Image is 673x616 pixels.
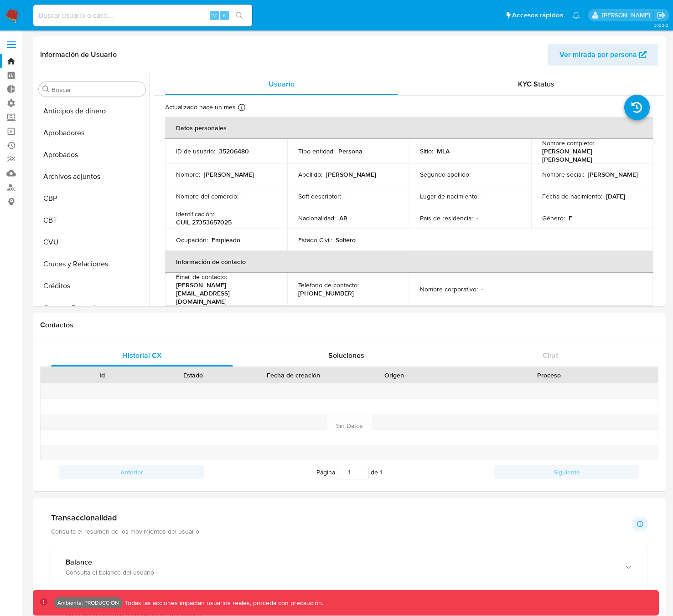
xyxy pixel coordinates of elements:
p: Teléfono de contacto : [298,281,359,289]
p: Género : [542,214,565,222]
button: Aprobados [35,144,149,166]
p: - [345,192,347,200]
p: - [474,170,476,178]
p: Email de contacto : [176,273,227,281]
div: Origen [355,371,433,380]
button: Ver mirada por persona [548,44,658,66]
p: Segundo apellido : [420,170,471,178]
p: F [569,214,572,222]
button: Siguiente [494,465,639,479]
div: Proceso [446,371,652,380]
button: CBT [35,209,149,231]
a: Notificaciones [572,11,580,19]
p: yamil.zavala@mercadolibre.com [602,11,653,20]
p: Estado Civil : [298,236,332,244]
button: Buscar [42,86,50,93]
p: [PERSON_NAME] [PERSON_NAME] [542,147,639,163]
button: Archivos adjuntos [35,166,149,188]
th: Información de contacto [165,251,653,273]
p: Soltero [336,236,356,244]
span: Soluciones [328,350,364,361]
p: [PERSON_NAME] [326,170,376,178]
span: Usuario [269,79,295,89]
button: Créditos [35,275,149,297]
p: Apellido : [298,170,322,178]
span: 1 [380,468,382,477]
p: Empleado [212,236,240,244]
p: Persona [338,147,362,155]
button: CVU [35,231,149,253]
button: search-icon [230,9,248,22]
p: Nombre del comercio : [176,192,238,200]
p: 35206480 [219,147,249,155]
p: Identificación : [176,210,214,218]
p: [PERSON_NAME] [204,170,254,178]
p: - [242,192,244,200]
p: AR [339,214,347,222]
p: - [481,285,483,293]
p: [PERSON_NAME][EMAIL_ADDRESS][DOMAIN_NAME] [176,281,273,305]
p: - [482,192,484,200]
p: Nombre corporativo : [420,285,478,293]
th: Verificación y cumplimiento [165,305,653,327]
button: Cruces y Relaciones [35,253,149,275]
span: KYC Status [518,79,554,89]
p: ID de usuario : [176,147,215,155]
p: Actualizado hace un mes [165,103,236,112]
p: Fecha de nacimiento : [542,192,602,200]
h1: Información de Usuario [40,50,117,59]
p: Todas las acciones impactan usuarios reales, proceda con precaución. [123,599,323,607]
p: País de residencia : [420,214,473,222]
button: Anterior [59,465,204,479]
a: Salir [657,10,666,20]
h1: Contactos [40,321,658,330]
p: Nombre : [176,170,200,178]
p: [DATE] [606,192,625,200]
th: Datos personales [165,117,653,139]
span: Accesos rápidos [512,10,563,20]
div: Id [63,371,141,380]
span: Chat [543,350,558,361]
input: Buscar usuario o caso... [33,10,252,21]
p: Sitio : [420,147,433,155]
p: Ambiente: PRODUCCIÓN [57,601,119,605]
p: Tipo entidad : [298,147,335,155]
div: Fecha de creación [245,371,342,380]
div: Estado [154,371,232,380]
p: Lugar de nacimiento : [420,192,479,200]
p: [PHONE_NUMBER] [298,289,354,297]
p: Ocupación : [176,236,208,244]
p: - [476,214,478,222]
button: CBP [35,188,149,209]
input: Buscar [52,86,142,94]
p: Nombre social : [542,170,584,178]
button: Aprobadores [35,122,149,144]
span: s [223,11,226,20]
p: [PERSON_NAME] [588,170,638,178]
p: Soft descriptor : [298,192,341,200]
button: Anticipos de dinero [35,100,149,122]
p: Nacionalidad : [298,214,336,222]
span: ⌥ [211,11,217,20]
button: Cuentas Bancarias [35,297,149,319]
span: Historial CX [122,350,162,361]
p: CUIL 27353657025 [176,218,232,226]
span: Página de [316,465,382,479]
span: Ver mirada por persona [559,44,637,66]
p: Nombre completo : [542,139,594,147]
p: MLA [437,147,450,155]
